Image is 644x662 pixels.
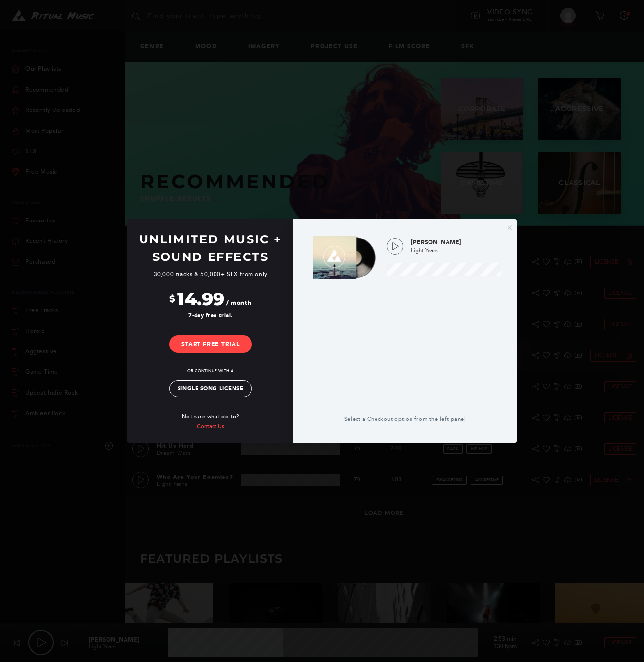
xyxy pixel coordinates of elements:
div: 14.99 [169,290,224,308]
a: Start Free Trial [169,335,252,353]
a: Single Song License [169,380,252,397]
button: × [507,223,513,232]
img: Ion Pluto [309,231,379,283]
p: Select a Checkout option from the left panel [309,415,501,423]
div: 7-day free trial. [135,312,286,320]
p: [PERSON_NAME] [411,238,501,247]
p: Light Years [411,247,501,255]
p: or continue with a [135,368,286,374]
span: / month [224,300,251,306]
p: 30,000 tracks & 50,000+ SFX from only [135,270,286,278]
p: Not sure what do to? [135,413,286,421]
span: $ [169,294,175,303]
h3: Unlimited Music + Sound Effects [135,231,286,266]
a: Contact Us [197,423,224,430]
